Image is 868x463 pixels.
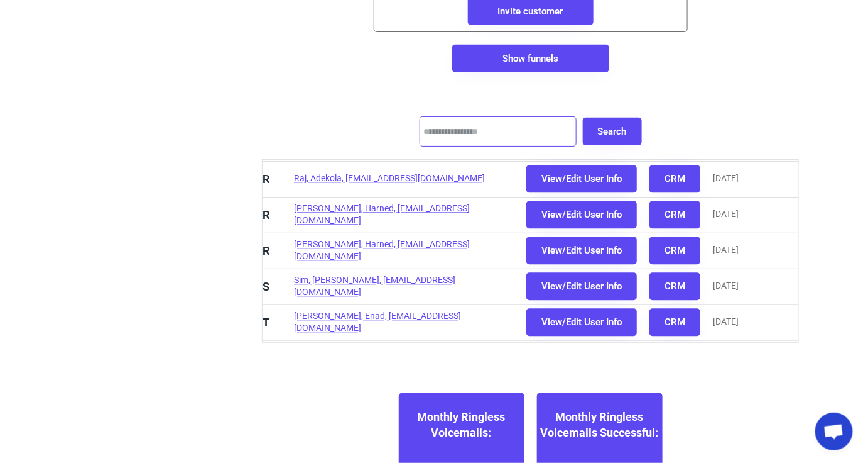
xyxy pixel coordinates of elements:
button: View/Edit User Info [526,273,637,301]
div: Open chat [815,413,853,450]
button: CRM [649,309,700,337]
div: [DATE] [713,281,739,293]
button: CRM [649,237,700,265]
div: [PERSON_NAME], Harned, [EMAIL_ADDRESS][DOMAIN_NAME] [294,239,514,264]
button: CRM [649,201,700,229]
button: View/Edit User Info [526,309,637,337]
button: View/Edit User Info [526,165,637,193]
div: [DATE] [713,173,739,186]
div: R [263,172,281,187]
div: S [263,279,281,295]
button: View/Edit User Info [526,237,637,265]
div: Monthly Ringless Voicemails: [399,409,524,440]
div: R [263,208,281,223]
button: CRM [649,165,700,193]
div: [PERSON_NAME], Enad, [EMAIL_ADDRESS][DOMAIN_NAME] [294,311,514,335]
div: Sim, [PERSON_NAME], [EMAIL_ADDRESS][DOMAIN_NAME] [294,275,514,299]
div: T [263,315,281,331]
div: Raj, Adekola, [EMAIL_ADDRESS][DOMAIN_NAME] [294,173,514,186]
div: R [263,243,281,259]
button: Search [583,118,642,145]
div: [PERSON_NAME], Harned, [EMAIL_ADDRESS][DOMAIN_NAME] [294,203,514,228]
button: CRM [649,273,700,301]
div: [DATE] [713,209,739,221]
button: Show funnels [452,45,609,72]
div: [DATE] [713,316,739,329]
div: Monthly Ringless Voicemails Successful: [537,409,663,440]
button: View/Edit User Info [526,201,637,229]
div: [DATE] [713,245,739,257]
